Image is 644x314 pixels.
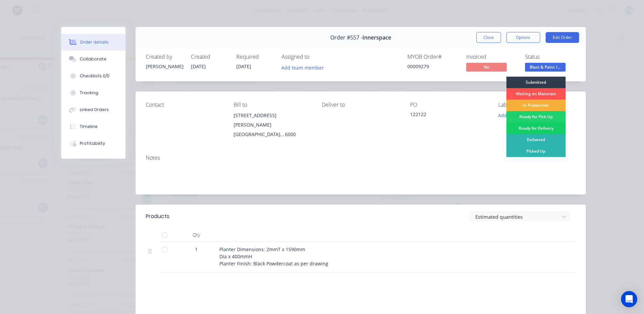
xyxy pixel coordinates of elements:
div: Products [146,212,169,220]
div: Status [525,54,576,60]
button: Collaborate [61,51,125,68]
div: Invoiced [466,54,517,60]
div: [PERSON_NAME] [146,63,183,70]
div: Collaborate [80,56,106,62]
button: Add team member [278,63,327,72]
div: Timeline [80,124,98,130]
div: Open Intercom Messenger [621,291,637,307]
div: In Production [506,100,566,111]
div: Deliver to [322,102,399,108]
span: Planter Dimensions: 2mmT x 1590mm Dia x 400mmH Planter Finish: Black Powdercoat as per drawing [219,246,328,267]
div: Required [236,54,273,60]
button: Close [476,32,501,43]
div: Delivered [506,134,566,146]
div: MYOB Order # [407,54,458,60]
div: 122122 [410,111,487,120]
div: Ready for Delivery [506,123,566,134]
div: Picked Up [506,146,566,157]
button: Edit Order [546,32,579,43]
button: Profitability [61,135,125,152]
div: Tracking [80,90,98,96]
button: Blast & Paint /... [525,63,566,73]
span: [DATE] [191,63,206,70]
div: Created [191,54,228,60]
div: Ready for Pick Up [506,111,566,123]
div: Assigned to [282,54,349,60]
div: Notes [146,155,576,161]
div: PO [410,102,487,108]
div: 00009279 [407,63,458,70]
span: Blast & Paint /... [525,63,566,71]
span: No [466,63,507,71]
span: Order #557 - [330,34,362,41]
button: Tracking [61,84,125,101]
button: Linked Orders [61,101,125,118]
div: Contact [146,102,223,108]
button: Add labels [495,111,526,120]
div: [STREET_ADDRESS][PERSON_NAME][GEOGRAPHIC_DATA], , 6000 [234,111,311,139]
div: Labels [498,102,576,108]
div: [STREET_ADDRESS][PERSON_NAME] [234,111,311,130]
button: Add team member [282,63,328,72]
div: Linked Orders [80,107,109,113]
button: Checklists 0/0 [61,68,125,84]
span: Innerspace [362,34,391,41]
span: 1 [195,246,198,253]
span: [DATE] [236,63,251,70]
button: Order details [61,34,125,51]
div: Submitted [506,77,566,88]
button: Options [506,32,540,43]
div: Order details [80,39,109,45]
div: Created by [146,54,183,60]
div: Qty [176,228,217,242]
div: [GEOGRAPHIC_DATA], , 6000 [234,130,311,139]
button: Timeline [61,118,125,135]
div: Checklists 0/0 [80,73,110,79]
div: Profitability [80,140,105,147]
div: Waiting on Materials [506,88,566,100]
div: Bill to [234,102,311,108]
